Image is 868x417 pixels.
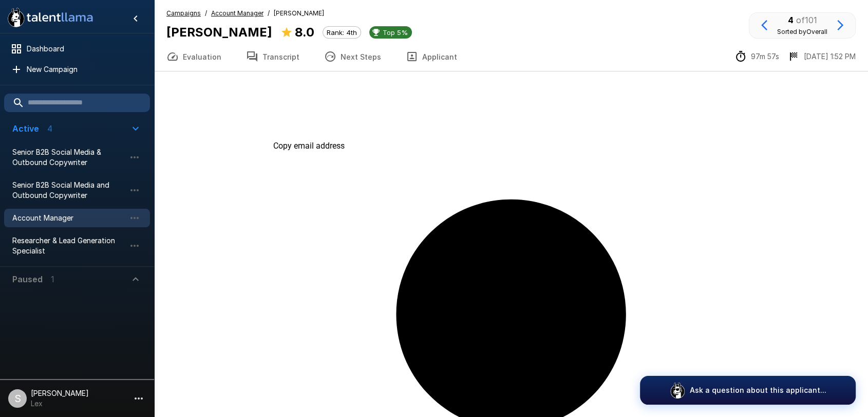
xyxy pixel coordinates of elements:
span: / [268,8,270,19]
button: Ask a question about this applicant... [640,376,856,405]
span: [PERSON_NAME] [274,8,324,19]
img: logo_glasses@2x.png [669,382,686,398]
span: Top 5% [379,28,412,37]
p: Ask a question about this applicant... [690,385,826,395]
span: Sorted by Overall [777,28,827,35]
div: The date and time when the interview was completed [787,50,856,63]
span: / [205,8,207,19]
button: Evaluation [154,42,234,71]
p: 97m 57s [751,51,779,62]
button: Transcript [234,42,312,71]
u: Campaigns [166,9,201,17]
b: 8.0 [295,25,314,40]
button: Next Steps [312,42,393,71]
button: Applicant [393,42,469,71]
u: Account Manager [211,9,263,17]
b: 4 [788,15,794,25]
p: [DATE] 1:52 PM [804,51,856,62]
div: Copy email address [273,141,345,151]
span: of 101 [796,15,817,25]
span: Rank: 4th [323,28,361,37]
b: [PERSON_NAME] [166,25,272,40]
div: The time between starting and completing the interview [734,50,779,63]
